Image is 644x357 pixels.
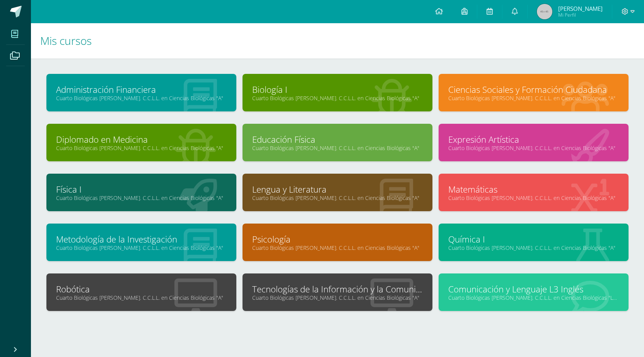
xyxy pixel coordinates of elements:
a: Cuarto Biológicas [PERSON_NAME]. C.C.L.L. en Ciencias Biológicas "LEVEL 4" [448,294,619,301]
a: Cuarto Biológicas [PERSON_NAME]. C.C.L.L. en Ciencias Biológicas "A" [252,244,423,251]
a: Diplomado en Medicina [56,133,227,145]
a: Tecnologías de la Información y la Comunicación I [252,283,423,295]
span: Mi Perfil [558,12,603,18]
a: Cuarto Biológicas [PERSON_NAME]. C.C.L.L. en Ciencias Biológicas "A" [252,144,423,152]
a: Administración Financiera [56,84,227,96]
img: 45x45 [537,4,552,19]
a: Física I [56,183,227,195]
a: Cuarto Biológicas [PERSON_NAME]. C.C.L.L. en Ciencias Biológicas "A" [56,294,227,301]
a: Cuarto Biológicas [PERSON_NAME]. C.C.L.L. en Ciencias Biológicas "A" [252,294,423,301]
a: Cuarto Biológicas [PERSON_NAME]. C.C.L.L. en Ciencias Biológicas "A" [252,94,423,102]
a: Cuarto Biológicas [PERSON_NAME]. C.C.L.L. en Ciencias Biológicas "A" [56,94,227,102]
span: Mis cursos [40,33,92,48]
a: Cuarto Biológicas [PERSON_NAME]. C.C.L.L. en Ciencias Biológicas "A" [252,194,423,202]
a: Química I [448,233,619,245]
a: Cuarto Biológicas [PERSON_NAME]. C.C.L.L. en Ciencias Biológicas "A" [448,194,619,202]
a: Cuarto Biológicas [PERSON_NAME]. C.C.L.L. en Ciencias Biológicas "A" [56,194,227,202]
a: Biología I [252,84,423,96]
a: Lengua y Literatura [252,183,423,195]
a: Cuarto Biológicas [PERSON_NAME]. C.C.L.L. en Ciencias Biológicas "A" [448,244,619,251]
a: Educación Física [252,133,423,145]
span: [PERSON_NAME] [558,5,603,12]
a: Psicología [252,233,423,245]
a: Comunicación y Lenguaje L3 Inglés [448,283,619,295]
a: Ciencias Sociales y Formación Ciudadana [448,84,619,96]
a: Metodología de la Investigación [56,233,227,245]
a: Robótica [56,283,227,295]
a: Cuarto Biológicas [PERSON_NAME]. C.C.L.L. en Ciencias Biológicas "A" [56,244,227,251]
a: Cuarto Biológicas [PERSON_NAME]. C.C.L.L. en Ciencias Biológicas "A" [56,144,227,152]
a: Expresión Artística [448,133,619,145]
a: Matemáticas [448,183,619,195]
a: Cuarto Biológicas [PERSON_NAME]. C.C.L.L. en Ciencias Biológicas "A" [448,94,619,102]
a: Cuarto Biológicas [PERSON_NAME]. C.C.L.L. en Ciencias Biológicas "A" [448,144,619,152]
